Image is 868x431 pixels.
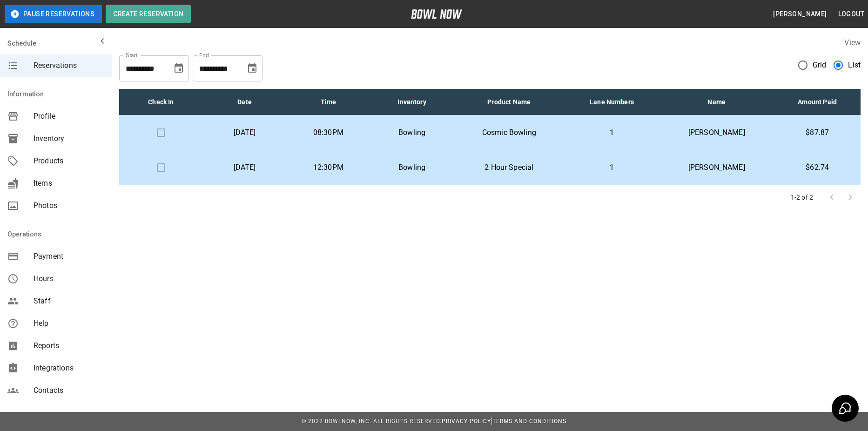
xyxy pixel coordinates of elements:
span: Photos [34,200,104,211]
button: Choose date, selected date is Aug 29, 2025 [169,59,188,78]
span: Help [34,318,104,329]
span: Profile [34,111,104,122]
th: Date [203,89,287,115]
p: Bowling [377,162,446,173]
span: Reservations [34,60,104,71]
p: 08:30PM [294,127,363,138]
img: logo [411,9,462,19]
th: Name [659,89,774,115]
p: Cosmic Bowling [461,127,557,138]
p: $87.87 [781,127,853,138]
a: Terms and Conditions [492,418,566,424]
th: Amount Paid [774,89,861,115]
button: Logout [834,6,868,23]
span: Staff [34,296,104,307]
span: Hours [34,273,104,284]
span: Contacts [34,385,104,396]
p: [PERSON_NAME] [666,127,767,138]
button: Choose date, selected date is Sep 29, 2025 [243,59,262,78]
span: Products [34,155,104,167]
p: [PERSON_NAME] [666,162,767,173]
button: [PERSON_NAME] [769,6,830,23]
span: © 2022 BowlNow, Inc. All Rights Reserved. [302,418,442,424]
p: 1-2 of 2 [791,193,813,202]
button: Pause Reservations [5,5,102,23]
th: Lane Numbers [565,89,659,115]
p: 1 [572,162,652,173]
span: Items [34,178,104,189]
p: Bowling [377,127,446,138]
p: [DATE] [210,162,279,173]
span: Integrations [34,363,104,374]
p: 2 Hour Special [461,162,557,173]
th: Time [287,89,370,115]
button: Create Reservation [106,5,191,23]
p: 1 [572,127,652,138]
span: Grid [813,60,827,71]
span: Reports [34,340,104,351]
th: Inventory [370,89,454,115]
span: Inventory [34,133,104,144]
p: [DATE] [210,127,279,138]
span: Payment [34,251,104,262]
p: $62.74 [781,162,853,173]
th: Product Name [454,89,565,115]
a: Privacy Policy [442,418,491,424]
th: Check In [119,89,203,115]
label: View [844,38,861,47]
span: List [848,60,861,71]
p: 12:30PM [294,162,363,173]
